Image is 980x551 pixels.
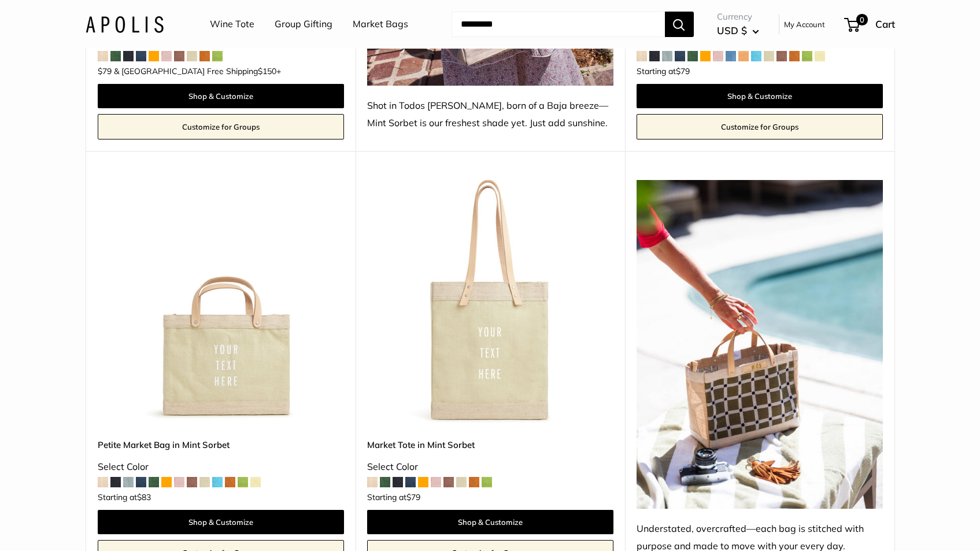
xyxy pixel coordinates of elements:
[98,114,344,139] a: Customize for Groups
[114,67,281,75] span: & [GEOGRAPHIC_DATA] Free Shipping +
[86,16,164,32] img: Apolis
[98,510,344,534] a: Shop & Customize
[258,66,276,76] span: $150
[98,458,344,476] div: Select Color
[676,66,690,76] span: $79
[637,180,883,509] img: Understated, overcrafted—each bag is stitched with purpose and made to move with your every day.
[637,67,690,75] span: Starting at
[637,114,883,139] a: Customize for Groups
[784,17,825,31] a: My Account
[367,180,613,427] a: Market Tote in Mint SorbetMarket Tote in Mint Sorbet
[98,493,151,501] span: Starting at
[367,458,613,476] div: Select Color
[845,15,895,34] a: 0 Cart
[367,510,613,534] a: Shop & Customize
[717,9,759,25] span: Currency
[98,180,344,427] img: Petite Market Bag in Mint Sorbet
[137,492,151,502] span: $83
[717,21,759,40] button: USD $
[665,12,694,37] button: Search
[637,84,883,108] a: Shop & Customize
[367,180,613,427] img: Market Tote in Mint Sorbet
[98,84,344,108] a: Shop & Customize
[367,438,613,451] a: Market Tote in Mint Sorbet
[98,66,112,76] span: $79
[406,492,420,502] span: $79
[275,16,332,33] a: Group Gifting
[98,438,344,451] a: Petite Market Bag in Mint Sorbet
[353,16,408,33] a: Market Bags
[210,16,254,33] a: Wine Tote
[367,493,420,501] span: Starting at
[452,12,665,37] input: Search...
[856,14,867,25] span: 0
[717,24,747,36] span: USD $
[875,18,895,30] span: Cart
[98,180,344,427] a: Petite Market Bag in Mint SorbetPetite Market Bag in Mint Sorbet
[367,97,613,132] div: Shot in Todos [PERSON_NAME], born of a Baja breeze—Mint Sorbet is our freshest shade yet. Just ad...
